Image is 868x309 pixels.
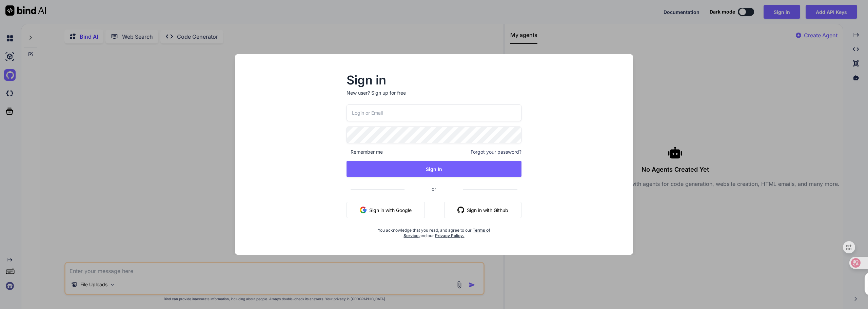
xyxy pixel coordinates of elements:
[457,207,464,213] img: github
[347,149,383,155] span: Remember me
[444,202,521,218] button: Sign in with Github
[435,233,464,238] a: Privacy Policy.
[405,180,463,197] span: or
[376,224,492,238] div: You acknowledge that you read, and agree to our and our
[347,75,521,85] h2: Sign in
[347,202,425,218] button: Sign in with Google
[347,161,521,177] button: Sign In
[403,228,490,238] a: Terms of Service
[371,90,406,96] div: Sign up for free
[347,90,521,104] p: New user?
[471,149,521,155] span: Forgot your password?
[347,104,521,121] input: Login or Email
[360,207,367,213] img: google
